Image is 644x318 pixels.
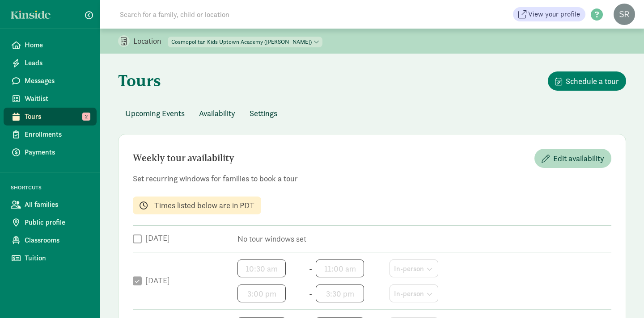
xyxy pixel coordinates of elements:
[309,263,312,275] span: -
[125,107,185,119] span: Upcoming Events
[82,113,90,121] span: 2
[4,249,97,267] a: Tuition
[309,288,312,300] span: -
[237,285,286,302] input: Start time
[528,9,580,20] span: View your profile
[142,275,170,286] label: [DATE]
[237,234,611,244] p: No tour windows set
[513,7,585,21] a: View your profile
[4,54,97,72] a: Leads
[4,231,97,249] a: Classrooms
[25,235,89,246] span: Classrooms
[4,213,97,231] a: Public profile
[242,104,284,123] button: Settings
[4,196,97,213] a: All families
[133,36,168,46] p: Location
[25,40,89,50] span: Home
[25,129,89,140] span: Enrollments
[553,152,604,164] span: Edit availability
[25,253,89,264] span: Tuition
[566,75,619,87] span: Schedule a tour
[114,5,365,23] input: Search for a family, child or location
[250,107,277,119] span: Settings
[4,108,97,126] a: Tours 2
[25,93,89,104] span: Waitlist
[25,217,89,228] span: Public profile
[199,107,235,119] span: Availability
[133,173,611,184] p: Set recurring windows for families to book a tour
[4,126,97,143] a: Enrollments
[4,72,97,90] a: Messages
[4,36,97,54] a: Home
[4,90,97,108] a: Waitlist
[142,233,170,243] label: [DATE]
[25,111,89,122] span: Tours
[25,75,89,86] span: Messages
[133,149,234,168] h2: Weekly tour availability
[4,143,97,161] a: Payments
[548,71,626,91] button: Schedule a tour
[599,275,644,318] iframe: Chat Widget
[25,58,89,68] span: Leads
[118,104,192,123] button: Upcoming Events
[25,199,89,210] span: All families
[192,104,242,123] button: Availability
[25,147,89,158] span: Payments
[316,259,364,277] input: End time
[154,200,254,211] p: Times listed below are in PDT
[394,262,434,274] div: In-person
[316,285,364,302] input: End time
[237,259,286,277] input: Start time
[534,149,611,168] button: Edit availability
[118,71,161,89] h1: Tours
[394,287,434,299] div: In-person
